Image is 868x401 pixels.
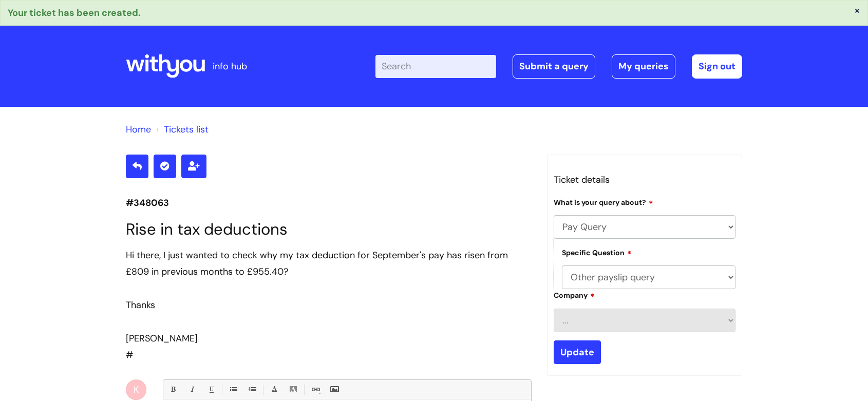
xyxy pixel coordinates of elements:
div: # [126,247,532,364]
div: | - [375,54,742,78]
p: info hub [213,58,247,74]
a: Home [126,123,151,136]
li: Tickets list [154,121,209,138]
input: Update [554,340,601,364]
p: #348063 [126,195,532,211]
div: Thanks [126,297,532,313]
div: Hi there, I just wanted to check why my tax deduction for September's pay has risen from £809 in ... [126,247,532,280]
a: Underline(Ctrl-U) [204,383,217,396]
div: K [126,379,146,400]
a: Italic (Ctrl-I) [185,383,198,396]
a: Submit a query [513,54,595,78]
h1: Rise in tax deductions [126,220,532,239]
a: Bold (Ctrl-B) [166,383,179,396]
a: Link [309,383,322,396]
button: × [854,6,860,15]
a: 1. Ordered List (Ctrl-Shift-8) [246,383,258,396]
a: Insert Image... [328,383,341,396]
a: Sign out [692,54,742,78]
a: • Unordered List (Ctrl-Shift-7) [227,383,239,396]
label: Specific Question [562,247,632,257]
h3: Ticket details [554,171,735,188]
input: Search [375,55,496,78]
label: Company [554,290,595,300]
a: Tickets list [164,123,209,136]
div: [PERSON_NAME] [126,330,532,347]
a: My queries [612,54,675,78]
label: What is your query about? [554,197,653,207]
a: Font Color [268,383,280,396]
li: Solution home [126,121,151,138]
a: Back Color [287,383,299,396]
